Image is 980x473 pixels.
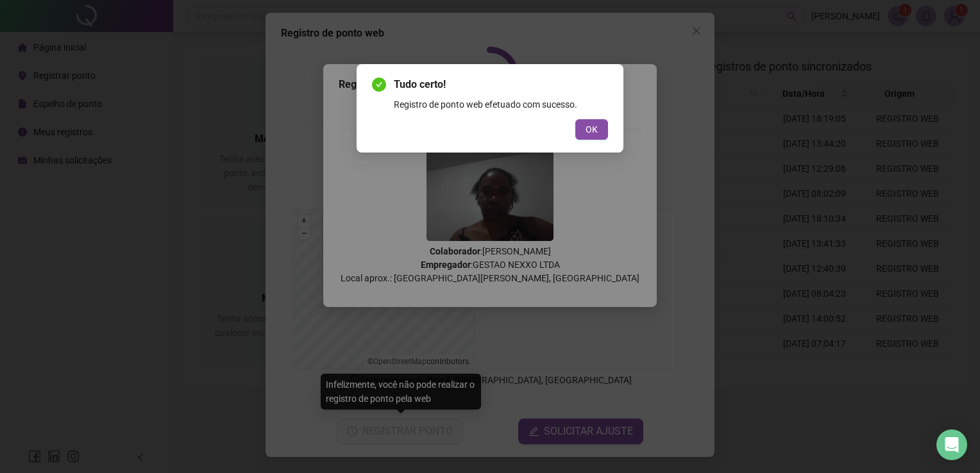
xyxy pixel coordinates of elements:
span: check-circle [372,78,386,92]
span: OK [586,122,598,137]
button: OK [575,119,608,140]
span: Tudo certo! [394,77,608,92]
div: Open Intercom Messenger [936,429,967,460]
div: Registro de ponto web efetuado com sucesso. [394,97,608,112]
